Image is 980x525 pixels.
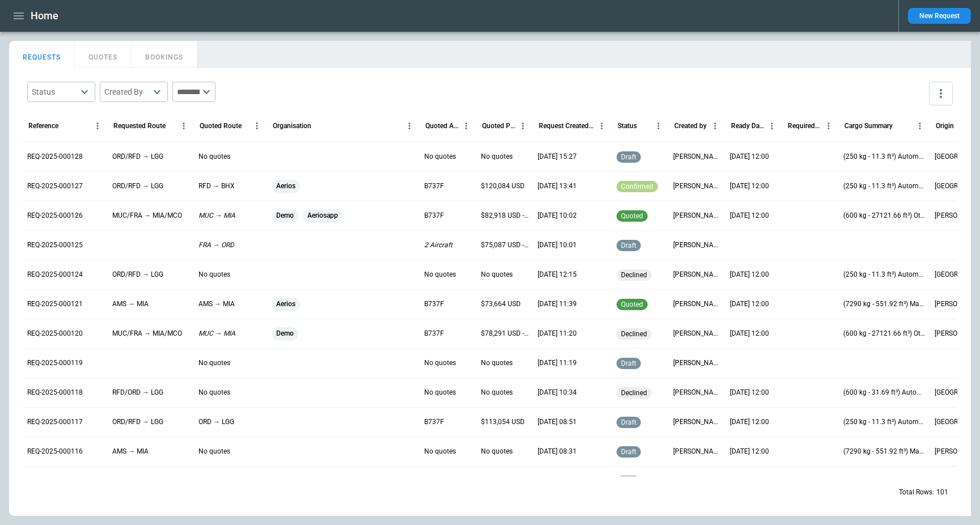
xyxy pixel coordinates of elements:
p: 16/09/2025 15:27 [538,152,577,162]
p: AMS → MIA [112,447,149,456]
p: B737F [424,181,444,191]
span: draft [619,153,639,161]
p: RFD/ORD → LGG [112,388,163,397]
p: 05/09/2025 12:00 [730,181,769,191]
p: Myles Cummins [673,447,721,456]
p: MUC/FRA → MIA/MCO [112,211,182,221]
p: Myles Cummins [673,358,721,368]
p: 16/09/2025 13:41 [538,181,577,191]
p: Myles Cummins [673,388,721,397]
p: $73,664 USD [481,299,521,309]
div: Quoted Price [482,122,516,130]
div: Reference [28,122,58,130]
p: No quotes [424,447,456,456]
p: 101 [936,488,948,497]
p: Simon Watson [673,181,721,191]
span: confirmed [619,183,656,190]
p: 2 Aircraft [424,240,453,250]
div: Request Created At (UTC) [539,122,594,130]
p: 05/09/2025 12:00 [730,270,769,280]
div: Requested Route [113,122,166,130]
p: (250 kg - 11.3 ft³) Automotive [843,181,926,191]
p: REQ-2025-000120 [27,329,83,338]
p: REQ-2025-000119 [27,358,83,368]
p: REQ-2025-000125 [27,240,83,250]
div: Quoted Route [200,122,242,130]
p: $75,087 USD - $100,148 USD [481,240,529,250]
p: B737F [424,329,444,338]
span: declined [619,271,649,279]
p: REQ-2025-000126 [27,211,83,221]
div: Ready Date & Time (UTC) [731,122,764,130]
span: draft [619,448,639,456]
p: ORD → LGG [198,417,234,427]
button: QUOTES [75,41,132,68]
p: 15/09/2025 12:15 [538,270,577,280]
p: $113,054 USD [481,417,525,427]
p: REQ-2025-000116 [27,447,83,456]
p: No quotes [424,270,456,280]
h1: Home [31,9,58,23]
button: Request Created At (UTC) column menu [594,118,609,133]
p: REQ-2025-000127 [27,181,83,191]
span: declined [619,330,649,338]
p: MUC → MIA [198,211,235,221]
p: No quotes [424,358,456,368]
p: Total Rows: [899,488,934,497]
p: REQ-2025-000118 [27,388,83,397]
p: AMS → MIA [112,299,149,309]
p: Myles Cummins [673,240,721,250]
p: 10/09/2025 12:00 [730,329,769,338]
p: FRA → ORD [198,240,234,250]
span: Demo [272,319,298,348]
button: Organisation column menu [402,118,417,133]
div: Status [32,86,77,98]
p: (600 kg - 27121.66 ft³) Other [843,329,926,338]
p: 10/09/2025 12:00 [730,447,769,456]
div: No a/c availability [616,387,652,399]
p: $78,291 USD - $143,695 USD [481,329,529,338]
button: Cargo Summary column menu [913,118,927,133]
p: $120,084 USD [481,181,525,191]
span: Aerios [272,290,300,319]
div: Created by [674,122,707,130]
div: Created By [104,86,150,98]
button: New Request [908,8,971,24]
p: 10/09/2025 12:00 [730,211,769,221]
p: Simon Watson [673,417,721,427]
p: No quotes [481,447,513,456]
button: REQUESTS [9,41,75,68]
div: Required Date & Time (UTC) [788,122,821,130]
p: AMS → MIA [198,299,235,309]
span: draft [619,359,639,367]
p: (250 kg - 11.3 ft³) Automotive [843,270,926,280]
button: Quoted Price column menu [516,118,530,133]
p: 05/09/2025 12:00 [730,388,769,397]
p: 15/09/2025 10:34 [538,388,577,397]
button: Required Date & Time (UTC) column menu [821,118,836,133]
button: more [929,82,953,105]
div: Quoted Aircraft [425,122,459,130]
p: ORD/RFD → LGG [112,270,163,280]
button: Requested Route column menu [176,118,191,133]
p: No quotes [198,388,230,397]
p: MUC → MIA [198,329,235,338]
button: Quoted Route column menu [250,118,264,133]
span: quoted [619,300,645,308]
span: draft [619,418,639,426]
div: Cargo Summary [844,122,893,130]
button: Status column menu [651,118,666,133]
p: 16/09/2025 10:02 [538,211,577,221]
p: (600 kg - 31.69 ft³) Automotive [843,388,926,397]
p: (600 kg - 27121.66 ft³) Other [843,211,926,221]
button: Reference column menu [90,118,105,133]
p: No quotes [481,270,513,280]
p: 05/09/2025 12:00 [730,152,769,162]
p: REQ-2025-000124 [27,270,83,280]
p: 10/09/2025 12:00 [730,299,769,309]
div: Origin [936,122,954,130]
p: 10/09/2025 08:31 [538,447,577,456]
p: 10/09/2025 08:51 [538,417,577,427]
span: Demo [272,201,298,230]
p: No quotes [198,152,230,162]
